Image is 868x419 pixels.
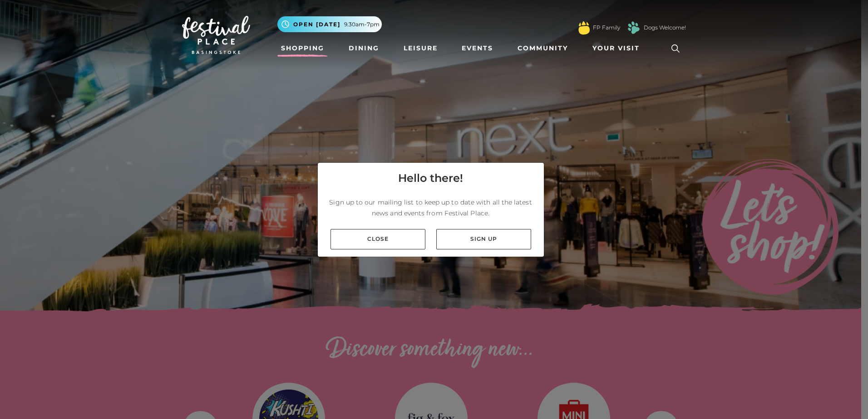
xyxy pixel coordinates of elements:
[589,40,648,57] a: Your Visit
[330,229,425,249] a: Close
[592,44,640,53] span: Your Visit
[277,40,328,57] a: Shopping
[398,170,463,186] h4: Hello there!
[277,16,382,32] button: Open [DATE] 9.30am-7pm
[514,40,572,57] a: Community
[182,16,250,54] img: Festival Place Logo
[436,229,531,249] a: Sign up
[293,20,340,29] span: Open [DATE]
[458,40,497,57] a: Events
[400,40,441,57] a: Leisure
[644,24,686,32] a: Dogs Welcome!
[344,20,380,29] span: 9.30am-7pm
[345,40,383,57] a: Dining
[593,24,620,32] a: FP Family
[325,197,537,219] p: Sign up to our mailing list to keep up to date with all the latest news and events from Festival ...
